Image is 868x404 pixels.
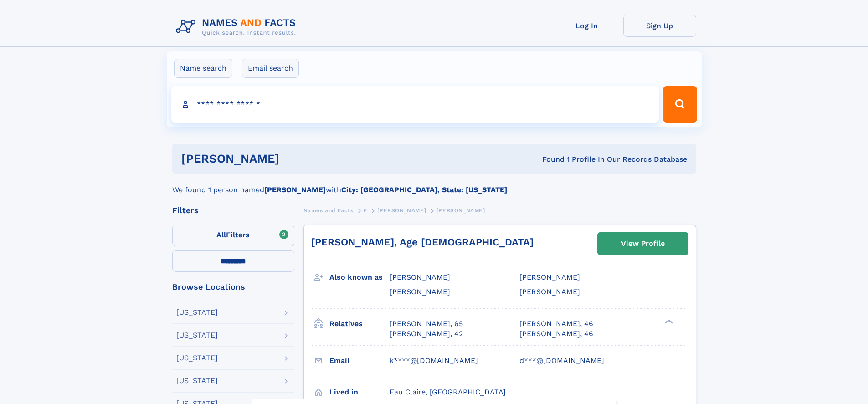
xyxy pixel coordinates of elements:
a: [PERSON_NAME] [377,205,426,216]
div: [US_STATE] [176,377,218,384]
h3: Also known as [329,270,390,285]
div: We found 1 person named with . [172,174,696,195]
button: Search Button [663,86,697,123]
a: Log In [550,15,623,37]
span: Eau Claire, [GEOGRAPHIC_DATA] [390,388,506,396]
div: Found 1 Profile In Our Records Database [411,154,687,164]
a: [PERSON_NAME], 65 [390,319,463,329]
div: Browse Locations [172,283,294,291]
a: F [364,205,367,216]
h3: Email [329,353,390,368]
b: [PERSON_NAME] [264,185,326,194]
span: [PERSON_NAME] [390,273,450,281]
span: F [364,207,367,214]
div: [US_STATE] [176,354,218,362]
h3: Relatives [329,316,390,332]
a: [PERSON_NAME], 46 [519,319,593,329]
div: [US_STATE] [176,309,218,316]
a: Names and Facts [303,205,354,216]
a: [PERSON_NAME], 46 [519,329,593,339]
span: All [216,230,226,239]
a: View Profile [598,233,688,255]
span: d***@[DOMAIN_NAME] [519,356,604,365]
div: View Profile [621,233,665,254]
span: [PERSON_NAME] [377,207,426,214]
span: [PERSON_NAME] [390,287,450,296]
div: ❯ [663,318,673,324]
span: [PERSON_NAME] [519,273,580,281]
div: Filters [172,206,294,215]
a: Sign Up [623,15,696,37]
label: Name search [174,59,232,78]
a: [PERSON_NAME], Age [DEMOGRAPHIC_DATA] [311,236,534,248]
span: [PERSON_NAME] [519,287,580,296]
b: City: [GEOGRAPHIC_DATA], State: [US_STATE] [341,185,507,194]
input: search input [171,86,659,123]
div: [US_STATE] [176,332,218,339]
h3: Lived in [329,384,390,400]
h1: [PERSON_NAME] [181,153,411,164]
span: [PERSON_NAME] [437,207,485,214]
label: Email search [242,59,299,78]
label: Filters [172,225,294,246]
a: [PERSON_NAME], 42 [390,329,463,339]
img: Logo Names and Facts [172,15,303,39]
